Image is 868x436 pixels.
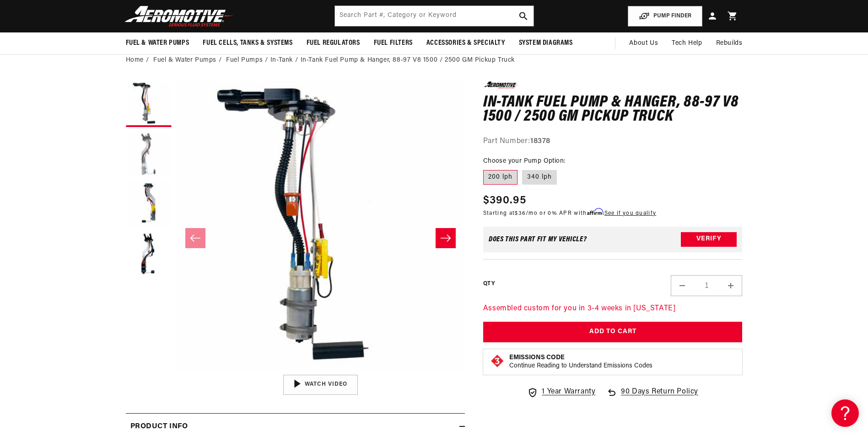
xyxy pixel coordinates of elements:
[126,132,172,177] button: Load image 2 in gallery view
[490,354,505,368] img: Emissions code
[530,138,550,145] strong: 18378
[522,170,557,185] label: 340 lph
[542,386,595,398] span: 1 Year Warranty
[716,38,743,48] span: Rebuilds
[483,280,495,288] label: QTY
[126,55,144,65] a: Home
[196,32,299,54] summary: Fuel Cells, Tanks & Systems
[628,6,702,27] button: PUMP FINDER
[483,96,743,124] h1: In-Tank Fuel Pump & Hanger, 88-97 V8 1500 / 2500 GM Pickup Truck
[270,55,301,65] li: In-Tank
[301,55,515,65] li: In-Tank Fuel Pump & Hanger, 88-97 V8 1500 / 2500 GM Pickup Truck
[629,40,658,47] span: About Us
[513,6,534,26] button: search button
[709,32,749,54] summary: Rebuilds
[122,5,237,27] img: Aeromotive
[203,38,292,48] span: Fuel Cells, Tanks & Systems
[681,232,737,247] button: Verify
[604,211,656,216] a: See if you qualify - Learn more about Affirm Financing (opens in modal)
[483,136,743,148] div: Part Number:
[622,32,665,54] a: About Us
[519,38,573,48] span: System Diagrams
[126,81,465,394] media-gallery: Gallery Viewer
[483,170,518,185] label: 200 lph
[153,55,216,65] a: Fuel & Water Pumps
[307,38,360,48] span: Fuel Regulators
[126,232,172,278] button: Load image 4 in gallery view
[374,38,413,48] span: Fuel Filters
[587,208,603,215] span: Affirm
[483,156,566,166] legend: Choose your Pump Option:
[483,209,656,218] p: Starting at /mo or 0% APR with .
[126,38,189,48] span: Fuel & Water Pumps
[483,303,743,315] p: Assembled custom for you in 3-4 weeks in [US_STATE]
[665,32,709,54] summary: Tech Help
[489,236,587,243] div: Does This part fit My vehicle?
[126,182,172,228] button: Load image 3 in gallery view
[512,32,580,54] summary: System Diagrams
[509,354,565,361] strong: Emissions Code
[483,192,526,209] span: $390.95
[126,55,743,65] nav: breadcrumbs
[420,32,512,54] summary: Accessories & Specialty
[509,362,652,370] p: Continue Reading to Understand Emissions Codes
[185,228,205,248] button: Slide left
[126,81,172,127] button: Load image 1 in gallery view
[335,6,534,26] input: Search by Part Number, Category or Keyword
[300,32,367,54] summary: Fuel Regulators
[621,386,698,407] span: 90 Days Return Policy
[119,32,196,54] summary: Fuel & Water Pumps
[436,228,456,248] button: Slide right
[606,386,698,407] a: 90 Days Return Policy
[483,322,743,342] button: Add to Cart
[130,421,188,433] h2: Product Info
[367,32,420,54] summary: Fuel Filters
[509,354,652,370] button: Emissions CodeContinue Reading to Understand Emissions Codes
[226,55,263,65] a: Fuel Pumps
[426,38,505,48] span: Accessories & Specialty
[515,211,526,216] span: $36
[672,38,702,48] span: Tech Help
[527,386,595,398] a: 1 Year Warranty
